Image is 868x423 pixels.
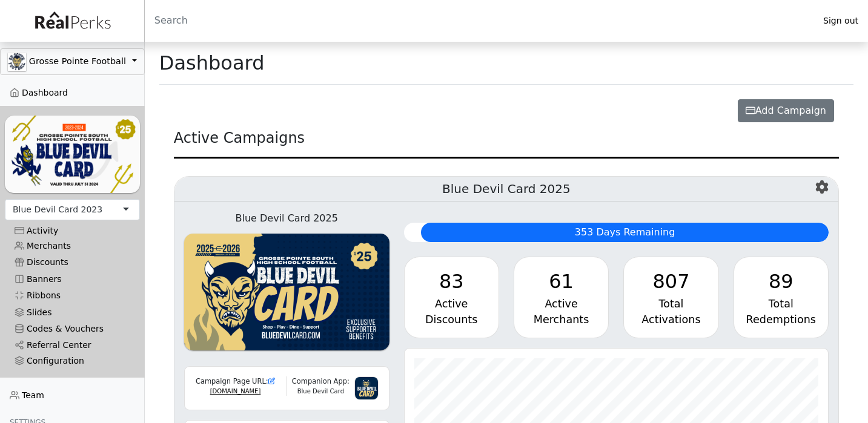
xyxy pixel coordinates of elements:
div: Activity [15,226,130,236]
div: Blue Devil Card [287,387,354,396]
a: Sign out [813,13,868,29]
div: Redemptions [744,312,818,327]
a: Merchants [5,238,140,254]
div: 61 [524,267,598,296]
div: 807 [634,267,708,296]
a: Codes & Vouchers [5,321,140,337]
a: 807 Total Activations [623,257,718,338]
div: Total [634,296,708,312]
div: Active [414,296,489,312]
div: Discounts [414,312,489,327]
a: Banners [5,271,140,287]
div: Campaign Page URL: [192,376,279,387]
div: Blue Devil Card 2023 [13,203,102,216]
a: Discounts [5,254,140,271]
a: 89 Total Redemptions [734,257,829,338]
div: Activations [634,312,708,327]
h1: Dashboard [159,51,265,74]
a: Referral Center [5,337,140,353]
img: real_perks_logo-01.svg [28,7,116,34]
img: GAa1zriJJmkmu1qRtUwg8x1nQwzlKm3DoqW9UgYl.jpg [8,53,26,71]
button: Add Campaign [738,99,834,122]
div: Total [744,296,818,312]
a: Slides [5,304,140,320]
div: 83 [414,267,489,296]
div: 353 Days Remaining [421,223,829,242]
div: Blue Devil Card 2025 [184,211,389,226]
h5: Blue Devil Card 2025 [174,177,838,202]
a: [DOMAIN_NAME] [210,388,261,395]
a: Ribbons [5,287,140,304]
img: WvZzOez5OCqmO91hHZfJL7W2tJ07LbGMjwPPNJwI.png [184,234,389,351]
div: Active Campaigns [174,127,839,159]
a: 83 Active Discounts [404,257,499,338]
img: YNIl3DAlDelxGQFo2L2ARBV2s5QDnXUOFwQF9zvk.png [5,116,140,192]
img: 3g6IGvkLNUf97zVHvl5PqY3f2myTnJRpqDk2mpnC.png [354,376,378,400]
div: 89 [744,267,818,296]
div: Merchants [524,312,598,327]
div: Configuration [15,356,130,366]
div: Companion App: [287,376,354,387]
a: 61 Active Merchants [514,257,609,338]
input: Search [145,6,813,35]
div: Active [524,296,598,312]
